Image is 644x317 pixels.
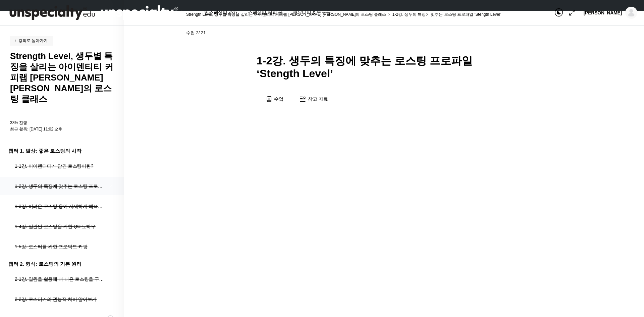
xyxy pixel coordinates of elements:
[521,28,541,38] div: 완료함
[293,8,331,17] span: 커뮤니티 & 도구들
[15,275,105,283] div: 2-1강. 열원을 활용해 더 나은 로스팅을 구현하는 방법
[15,203,105,210] div: 1-3강. 어려운 로스팅 용어 자세하게 해석하기
[8,146,114,155] h3: 챕터 1. 발상: 좋은 로스팅의 시작
[257,54,512,80] h1: 1-2강. 생두의 특징에 맞추는 로스팅 프로파일 ‘Stength Level’
[308,96,328,102] span: 참고 자료
[245,8,286,18] a: 스페셜티 커피 몰
[248,8,283,17] span: 스페셜티 커피 몰
[563,28,582,37] span: →
[10,121,114,125] div: 33% 진행
[544,28,563,37] span: ←
[13,38,48,43] span: 강의로 돌아가기
[544,28,563,38] a: ←이전
[15,296,105,303] div: 2-2강. 로스터기의 관능적 차이 알아보기
[201,8,241,18] a: 언스페셜티 소개
[289,8,334,18] a: 커뮤니티 & 도구들
[10,36,53,46] a: 강의로 돌아가기
[15,182,105,190] div: 1-2강. 생두의 특징에 맞추는 로스팅 프로파일 'Stength Level'
[15,223,105,230] div: 1-4강. 일관된 로스팅을 위한 QC 노하우
[584,7,637,19] a: [PERSON_NAME]
[199,30,206,35] span: / 21
[186,31,206,35] span: 수업 2
[584,10,622,16] span: [PERSON_NAME]
[563,28,582,38] a: 다음→
[274,96,283,102] span: 수업
[10,51,114,104] h2: Strength Level, 생두별 특징을 살리는 아이덴티티 커피랩 [PERSON_NAME] [PERSON_NAME]의 로스팅 클래스
[15,243,105,250] div: 1-5강. 로스터를 위한 프로덕트 커핑
[204,8,238,17] span: 언스페셜티 소개
[15,162,105,170] div: 1-1강. 아이덴티티가 담긴 로스팅이란?
[8,259,114,268] div: 챕터 2. 형식: 로스팅의 기본 원리
[10,127,114,131] div: 최근 활동: [DATE] 11:02 오후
